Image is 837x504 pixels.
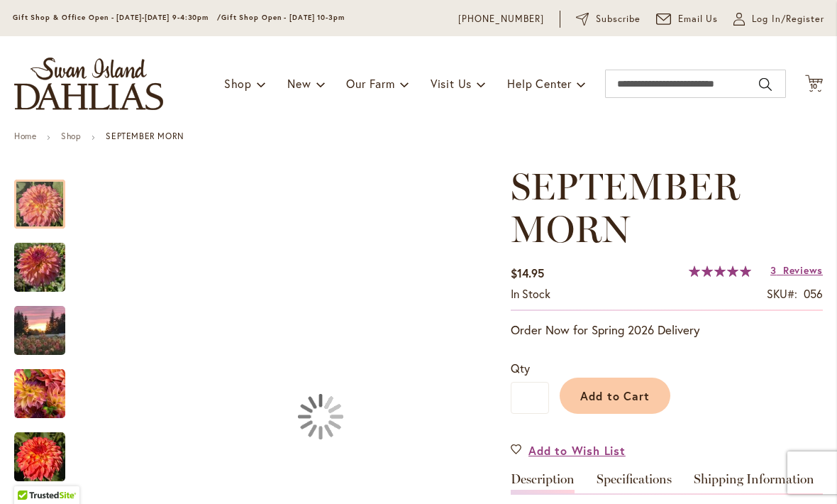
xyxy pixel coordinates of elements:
[14,368,65,420] img: September Morn
[511,164,740,251] span: SEPTEMBER MORN
[14,229,79,292] div: SEPTEMBER MORN
[14,57,163,110] a: store logo
[14,418,65,481] div: September Morn
[11,454,50,493] iframe: Launch Accessibility Center
[14,292,79,355] div: September Morn
[596,12,641,26] span: Subscribe
[14,234,65,302] img: SEPTEMBER MORN
[804,286,823,302] div: 056
[810,82,819,91] span: 10
[770,263,823,277] a: 3 Reviews
[511,473,575,493] a: Description
[576,12,641,26] a: Subscribe
[221,13,345,22] span: Gift Shop Open - [DATE] 10-3pm
[511,361,530,376] span: Qty
[770,263,777,277] span: 3
[458,12,544,26] a: [PHONE_NUMBER]
[597,473,672,493] a: Specifications
[689,265,751,277] div: 100%
[694,473,814,493] a: Shipping Information
[507,76,572,91] span: Help Center
[511,442,626,459] a: Add to Wish List
[767,286,797,301] strong: SKU
[656,12,719,26] a: Email Us
[346,76,394,91] span: Our Farm
[224,76,252,91] span: Shop
[560,378,670,414] button: Add to Cart
[678,12,719,26] span: Email Us
[431,76,472,91] span: Visit Us
[511,265,544,280] span: $14.95
[528,442,626,459] span: Add to Wish List
[511,322,823,339] p: Order Now for Spring 2026 Delivery
[14,131,36,141] a: Home
[805,75,823,94] button: 10
[752,12,824,26] span: Log In/Register
[13,13,221,22] span: Gift Shop & Office Open - [DATE]-[DATE] 9-4:30pm /
[287,76,311,91] span: New
[733,12,824,26] a: Log In/Register
[14,165,79,229] div: September Morn
[511,286,550,301] span: In stock
[14,297,65,365] img: September Morn
[61,131,81,141] a: Shop
[511,286,550,302] div: Availability
[106,131,184,141] strong: SEPTEMBER MORN
[783,263,823,277] span: Reviews
[580,388,650,403] span: Add to Cart
[14,355,79,418] div: September Morn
